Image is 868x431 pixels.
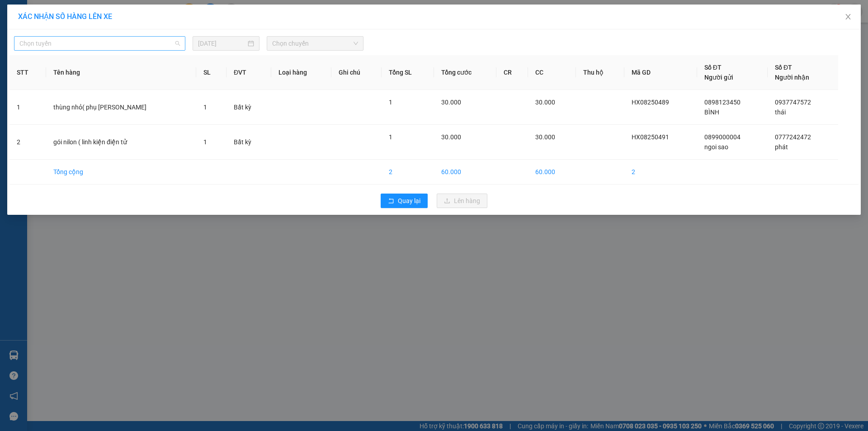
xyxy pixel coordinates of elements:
th: ĐVT [226,55,271,90]
td: 2 [624,160,697,185]
span: Quay lại [398,196,420,206]
span: 0937747572 [775,99,811,106]
span: Người gửi [704,74,733,81]
td: 2 [9,125,46,160]
span: 1 [203,104,207,111]
span: P/ thái [90,64,131,80]
span: 30.000 [441,99,461,106]
span: HX08250491 [632,133,669,141]
span: XÁC NHẬN SỐ HÀNG LÊN XE [18,12,112,21]
span: 1 [203,138,207,146]
th: SL [196,55,226,90]
span: Nhận: [77,9,99,18]
span: 1 [389,133,392,141]
th: STT [9,55,46,90]
span: Người nhận [775,74,809,81]
span: 30.000 [535,133,555,141]
td: 1 [9,90,46,125]
span: 0898123450 [704,99,741,106]
span: Gửi: [8,9,22,18]
td: 60.000 [434,160,496,185]
span: 30.000 [535,99,555,106]
td: 60.000 [528,160,576,185]
div: 0901303798 [8,29,71,42]
span: 0777242472 [775,133,811,141]
th: CC [528,55,576,90]
td: Bất kỳ [226,90,271,125]
div: HANG NGOAI [77,8,141,29]
span: phát [775,143,788,151]
th: Tổng cước [434,55,496,90]
span: Chọn tuyến [19,37,180,50]
th: Ghi chú [331,55,382,90]
div: điền [8,19,71,29]
button: rollbackQuay lại [381,194,428,208]
span: 30.000 [441,133,461,141]
div: 0917921971 [77,51,141,64]
td: Bất kỳ [226,125,271,160]
span: BÌNH [704,109,719,116]
span: ngoi sao [704,143,728,151]
span: rollback [388,198,394,205]
span: 1 [389,99,392,106]
td: Tổng cộng [46,160,196,185]
span: Số ĐT [704,64,722,71]
span: close [844,13,852,20]
th: Mã GD [624,55,697,90]
th: CR [496,55,528,90]
span: Số ĐT [775,64,792,71]
th: Thu hộ [576,55,624,90]
th: Tổng SL [382,55,434,90]
span: 0899000004 [704,133,741,141]
div: Hàng Xanh [8,8,71,19]
button: Close [835,5,861,30]
div: hải đăng GLVEDAN [77,29,141,51]
span: Chọn chuyến [272,37,358,50]
th: Loại hàng [271,55,331,90]
span: thái [775,109,786,116]
input: 12/08/2025 [198,38,246,48]
span: HX08250489 [632,99,669,106]
td: 2 [382,160,434,185]
button: uploadLên hàng [437,194,487,208]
